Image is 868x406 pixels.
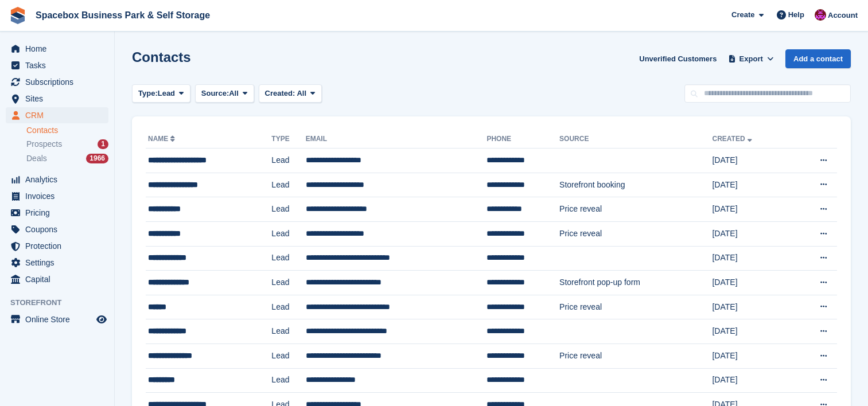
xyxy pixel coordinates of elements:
span: Settings [25,255,94,271]
td: Price reveal [559,221,712,246]
a: menu [6,107,108,123]
a: Created [712,135,754,143]
td: [DATE] [712,149,791,173]
td: Storefront booking [559,173,712,197]
span: All [297,89,306,97]
td: Price reveal [559,295,712,319]
span: CRM [25,107,94,123]
td: Price reveal [559,343,712,368]
span: Subscriptions [25,74,94,90]
a: menu [6,91,108,107]
span: Type: [138,88,158,99]
h1: Contacts [132,49,191,65]
span: Account [828,10,858,21]
td: [DATE] [712,221,791,246]
a: menu [6,188,108,204]
button: Export [726,49,776,68]
button: Source: All [195,84,254,103]
th: Source [559,130,712,149]
a: Prospects 1 [26,138,108,150]
span: Create [731,9,754,21]
span: Deals [26,153,47,164]
a: menu [6,221,108,237]
span: Home [25,41,94,57]
span: Lead [158,88,175,99]
td: [DATE] [712,271,791,295]
img: Shitika Balanath [815,9,826,21]
span: Analytics [25,171,94,188]
div: 1 [98,139,108,149]
button: Created: All [259,84,322,103]
span: Source: [201,88,229,99]
a: menu [6,255,108,271]
a: menu [6,311,108,327]
td: Lead [271,368,305,393]
th: Type [271,130,305,149]
a: menu [6,41,108,57]
a: Unverified Customers [635,49,721,68]
a: Name [148,135,177,143]
span: Created: [265,89,295,97]
td: [DATE] [712,246,791,271]
td: Lead [271,295,305,319]
td: Lead [271,246,305,271]
span: All [229,88,239,99]
td: Lead [271,221,305,246]
td: Lead [271,149,305,173]
span: Storefront [10,297,114,309]
button: Type: Lead [132,84,190,103]
div: 1966 [86,154,108,163]
td: Lead [271,197,305,222]
td: [DATE] [712,173,791,197]
img: stora-icon-8386f47178a22dfd0bd8f6a31ec36ba5ce8667c1dd55bd0f319d3a0aa187defe.svg [9,7,26,24]
a: Spacebox Business Park & Self Storage [31,6,215,25]
span: Coupons [25,221,94,237]
th: Phone [486,130,559,149]
td: [DATE] [712,343,791,368]
td: Lead [271,173,305,197]
td: Storefront pop-up form [559,271,712,295]
td: [DATE] [712,368,791,393]
a: menu [6,74,108,90]
span: Pricing [25,205,94,221]
td: [DATE] [712,319,791,344]
a: Deals 1966 [26,153,108,165]
span: Protection [25,238,94,254]
span: Invoices [25,188,94,204]
a: menu [6,171,108,188]
td: Price reveal [559,197,712,222]
a: menu [6,57,108,73]
a: Contacts [26,125,108,136]
span: Capital [25,271,94,287]
a: Add a contact [785,49,851,68]
td: Lead [271,271,305,295]
a: Preview store [95,313,108,326]
span: Prospects [26,139,62,150]
span: Sites [25,91,94,107]
td: Lead [271,319,305,344]
a: menu [6,238,108,254]
th: Email [306,130,487,149]
span: Export [739,53,763,65]
td: [DATE] [712,295,791,319]
span: Tasks [25,57,94,73]
a: menu [6,271,108,287]
td: Lead [271,343,305,368]
span: Online Store [25,311,94,327]
a: menu [6,205,108,221]
td: [DATE] [712,197,791,222]
span: Help [788,9,804,21]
